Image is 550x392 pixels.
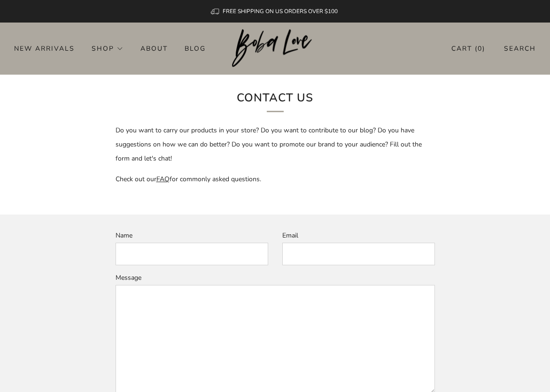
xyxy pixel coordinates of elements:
[223,8,338,15] span: FREE SHIPPING ON US ORDERS OVER $100
[185,41,206,56] a: Blog
[156,175,170,184] a: FAQ
[504,41,536,56] a: Search
[116,172,435,186] p: Check out our for commonly asked questions.
[116,273,141,282] label: Message
[120,89,430,112] h1: Contact Us
[478,44,482,53] items-count: 0
[92,41,124,56] a: Shop
[116,123,435,166] p: Do you want to carry our products in your store? Do you want to contribute to our blog? Do you ha...
[14,41,75,56] a: New Arrivals
[232,29,318,68] a: Boba Love
[451,41,485,56] a: Cart
[232,29,318,68] img: Boba Love
[282,231,298,240] label: Email
[140,41,168,56] a: About
[116,231,132,240] label: Name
